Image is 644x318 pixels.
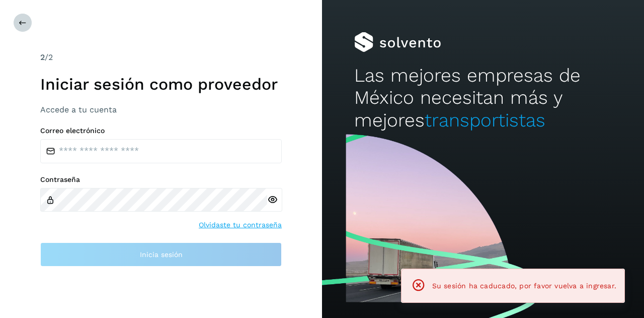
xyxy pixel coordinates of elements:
[40,75,282,94] h1: Iniciar sesión como proveedor
[432,282,616,290] span: Su sesión ha caducado, por favor vuelva a ingresar.
[40,105,282,114] h3: Accede a tu cuenta
[354,65,612,132] h2: Las mejores empresas de México necesitan más y mejores
[425,109,545,131] span: transportistas
[40,52,45,62] span: 2
[140,251,183,258] span: Inicia sesión
[40,242,282,267] button: Inicia sesión
[40,126,282,135] label: Correo electrónico
[40,51,282,63] div: /2
[40,175,282,184] label: Contraseña
[199,220,282,230] a: Olvidaste tu contraseña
